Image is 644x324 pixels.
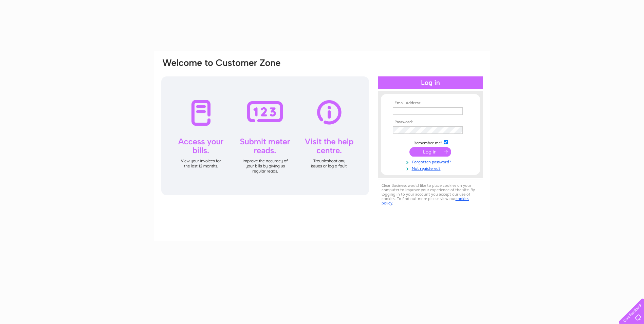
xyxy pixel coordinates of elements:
[393,158,470,165] a: Forgotten password?
[393,165,470,171] a: Not registered?
[409,147,451,157] input: Submit
[378,180,483,209] div: Clear Business would like to place cookies on your computer to improve your experience of the sit...
[391,120,470,125] th: Password:
[391,101,470,106] th: Email Address:
[391,139,470,146] td: Remember me?
[382,196,469,205] a: cookies policy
